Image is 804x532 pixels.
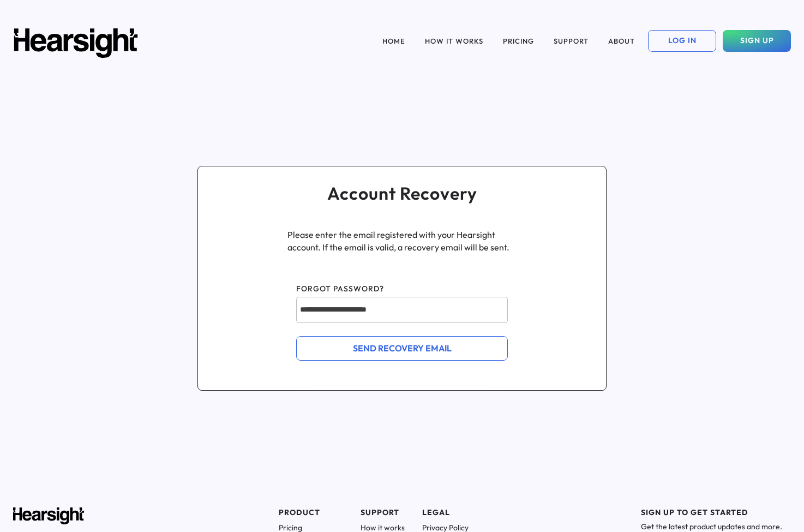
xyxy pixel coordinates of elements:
[422,507,469,518] div: LEGAL
[296,284,508,295] div: FORGOT PASSWORD?
[547,30,595,52] button: SUPPORT
[641,522,782,531] h1: Get the latest product updates and more.
[279,507,343,518] div: PRODUCT
[361,507,405,518] div: SUPPORT
[287,229,517,253] div: Please enter the email registered with your Hearsight account. If the email is valid, a recovery ...
[13,28,139,58] img: Hearsight logo
[13,507,84,524] img: Hearsight logo
[648,30,716,52] button: LOG IN
[376,30,412,52] button: HOME
[602,30,641,52] button: ABOUT
[296,336,508,361] button: SEND RECOVERY EMAIL
[418,30,490,52] button: HOW IT WORKS
[496,30,541,52] button: PRICING
[723,30,791,52] button: SIGN UP
[327,183,477,211] h2: Account Recovery
[641,507,782,517] h1: SIGN UP TO GET STARTED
